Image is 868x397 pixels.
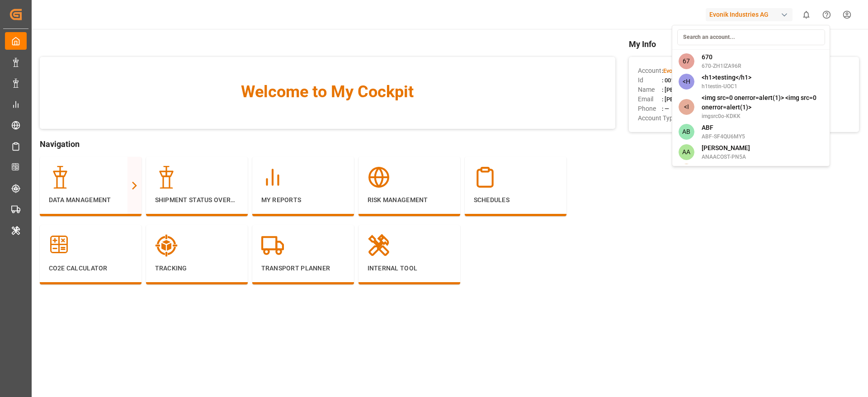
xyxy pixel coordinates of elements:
span: Phone [638,104,662,113]
span: : — [662,105,669,112]
span: Email [638,95,662,104]
span: ABF [702,123,745,132]
div: Evonik Industries AG [706,8,793,21]
p: My Reports [261,195,345,205]
span: h1testin-UOC1 [702,82,751,90]
span: AA [679,164,694,180]
span: [PERSON_NAME] [702,143,750,153]
input: Search an account... [677,29,825,45]
p: Internal Tool [368,264,451,273]
span: <img src=0 onerror=alert(1)> <img src=0 onerror=alert(1)> [702,93,824,112]
span: AB [679,124,694,140]
p: CO2e Calculator [49,264,132,273]
span: ABF-SF4QU6MY5 [702,132,745,141]
span: <I [679,99,694,115]
p: Data Management [49,195,132,205]
p: Transport Planner [261,264,345,273]
span: : 0011t000013eqN2AAI [662,77,722,84]
span: Welcome to My Cockpit [58,80,597,104]
span: imgsrc0o-KDKK [702,112,824,120]
span: : [662,67,717,74]
span: <H [679,74,694,90]
span: 670 [702,52,741,62]
span: 67 [679,53,694,69]
p: Shipment Status Overview [155,195,239,205]
p: Schedules [474,195,557,205]
span: My Info [629,38,859,50]
span: Name [638,85,662,95]
span: : [PERSON_NAME][EMAIL_ADDRESS][DOMAIN_NAME] [662,96,803,103]
span: ANAACOST-PN5A [702,153,750,161]
span: Navigation [40,138,615,150]
span: : [PERSON_NAME] [662,86,709,93]
span: AA [679,144,694,160]
span: Account [638,66,662,76]
span: <h1>testing</h1> [702,73,751,82]
button: Help Center [816,5,837,25]
p: Risk Management [368,195,451,205]
span: Id [638,76,662,85]
button: show 0 new notifications [796,5,816,25]
span: Evonik Industries AG [663,67,717,74]
p: Tracking [155,264,239,273]
span: Account Type [638,113,676,123]
span: 670-ZH1IZA96R [702,62,741,70]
